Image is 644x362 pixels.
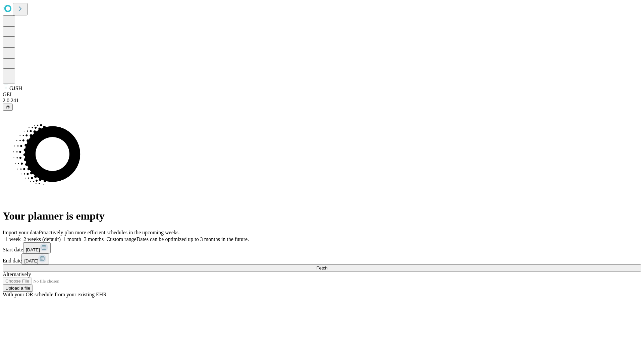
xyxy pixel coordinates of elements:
span: [DATE] [24,258,38,263]
button: Fetch [3,264,641,271]
button: [DATE] [23,242,51,253]
span: 1 month [63,236,81,242]
div: End date [3,253,641,264]
span: Fetch [316,265,327,270]
span: Alternatively [3,271,31,277]
span: Proactively plan more efficient schedules in the upcoming weeks. [39,230,180,235]
span: 1 week [5,236,21,242]
span: @ [5,105,10,110]
span: GJSH [9,85,22,91]
div: Start date [3,242,641,253]
span: Custom range [106,236,136,242]
button: Upload a file [3,285,33,292]
div: GEI [3,92,641,98]
div: 2.0.241 [3,98,641,104]
span: [DATE] [26,247,40,252]
span: 2 weeks (default) [23,236,61,242]
span: With your OR schedule from your existing EHR [3,292,107,297]
h1: Your planner is empty [3,210,641,222]
span: Import your data [3,230,39,235]
span: 3 months [84,236,104,242]
span: Dates can be optimized up to 3 months in the future. [137,236,249,242]
button: [DATE] [21,253,49,264]
button: @ [3,104,13,111]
